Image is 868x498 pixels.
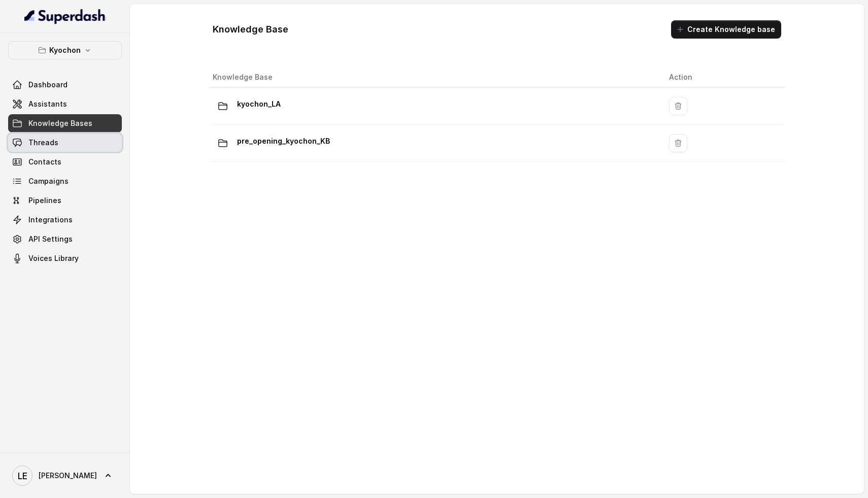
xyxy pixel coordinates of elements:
button: Kyochon [8,41,122,59]
a: API Settings [8,230,122,248]
span: Integrations [28,215,73,225]
a: Integrations [8,211,122,229]
span: Knowledge Bases [28,118,92,128]
a: Pipelines [8,191,122,210]
span: Contacts [28,157,61,167]
a: Voices Library [8,249,122,268]
h1: Knowledge Base [213,21,288,38]
p: Kyochon [49,44,81,56]
a: [PERSON_NAME] [8,461,122,490]
img: light.svg [24,8,106,24]
span: API Settings [28,234,73,244]
a: Campaigns [8,172,122,190]
a: Knowledge Bases [8,114,122,132]
button: Create Knowledge base [671,20,781,39]
span: Dashboard [28,80,68,90]
span: Threads [28,138,58,148]
a: Contacts [8,153,122,171]
th: Action [661,67,785,88]
a: Threads [8,134,122,152]
span: Campaigns [28,176,69,186]
p: pre_opening_kyochon_KB [237,133,330,149]
span: Voices Library [28,253,79,263]
a: Assistants [8,95,122,113]
text: LE [18,471,27,481]
span: [PERSON_NAME] [39,471,97,481]
th: Knowledge Base [209,67,661,88]
a: Dashboard [8,76,122,94]
span: Pipelines [28,195,61,206]
p: kyochon_LA [237,96,281,112]
span: Assistants [28,99,67,109]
